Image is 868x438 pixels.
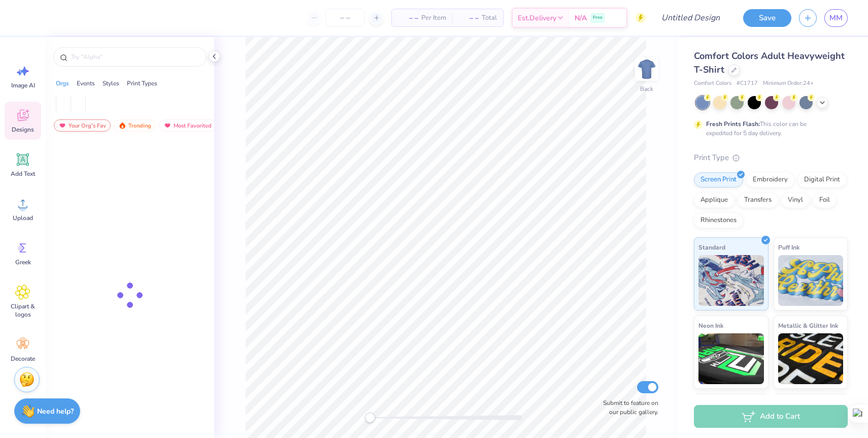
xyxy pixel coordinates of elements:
[163,122,172,129] img: most_fav.gif
[706,119,831,138] div: This color can be expedited for 5 day delivery.
[103,79,119,88] div: Styles
[11,355,35,363] span: Decorate
[597,398,658,417] label: Submit to feature on our public gallery.
[694,172,743,187] div: Screen Print
[56,79,69,88] div: Orgs
[737,79,758,88] span: # C1717
[12,126,34,134] span: Designs
[482,13,497,23] span: Total
[70,52,200,62] input: Try "Alpha"
[593,14,603,21] span: Free
[54,119,111,132] div: Your Org's Fav
[746,172,794,187] div: Embroidery
[15,258,31,266] span: Greek
[13,214,33,222] span: Upload
[778,320,838,331] span: Metallic & Glitter Ink
[640,84,653,93] div: Back
[6,302,40,319] span: Clipart & logos
[743,9,791,27] button: Save
[778,242,799,253] span: Puff Ink
[127,79,157,88] div: Print Types
[706,120,760,128] strong: Fresh Prints Flash:
[698,333,764,384] img: Neon Ink
[458,13,479,23] span: – –
[37,406,74,416] strong: Need help?
[781,193,810,208] div: Vinyl
[575,13,587,23] span: N/A
[325,9,365,27] input: – –
[829,12,843,24] span: MM
[58,122,66,129] img: most_fav.gif
[778,333,844,384] img: Metallic & Glitter Ink
[698,320,723,331] span: Neon Ink
[698,255,764,306] img: Standard
[77,79,95,88] div: Events
[118,122,126,129] img: trending.gif
[11,81,35,89] span: Image AI
[698,242,725,253] span: Standard
[114,119,156,132] div: Trending
[421,13,446,23] span: Per Item
[778,255,844,306] img: Puff Ink
[398,13,418,23] span: – –
[797,172,847,187] div: Digital Print
[694,79,731,88] span: Comfort Colors
[694,193,735,208] div: Applique
[653,8,728,28] input: Untitled Design
[11,170,35,178] span: Add Text
[694,152,848,164] div: Print Type
[694,50,845,76] span: Comfort Colors Adult Heavyweight T-Shirt
[824,9,848,27] a: MM
[159,119,216,132] div: Most Favorited
[694,213,743,228] div: Rhinestones
[365,413,375,423] div: Accessibility label
[813,193,837,208] div: Foil
[518,13,556,23] span: Est. Delivery
[738,193,778,208] div: Transfers
[637,59,657,79] img: Back
[763,79,814,88] span: Minimum Order: 24 +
